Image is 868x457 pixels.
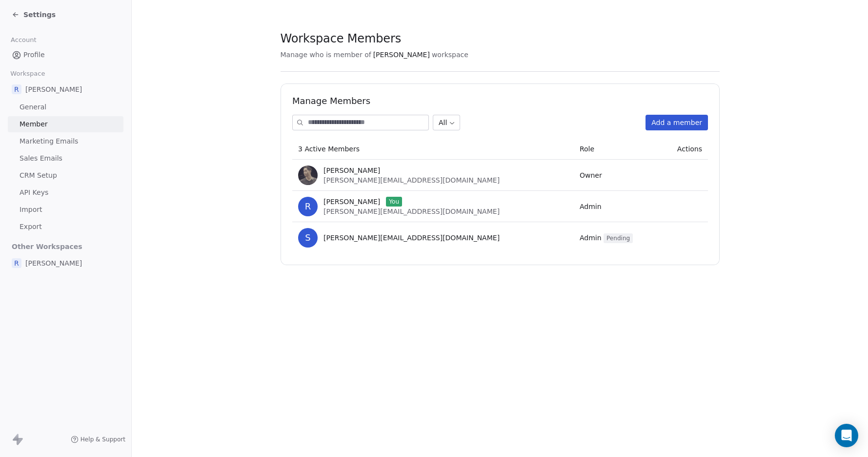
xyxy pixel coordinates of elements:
[12,258,21,268] span: R
[8,133,123,149] a: Marketing Emails
[298,197,318,216] span: R
[8,150,123,166] a: Sales Emails
[8,116,123,132] a: Member
[8,239,86,254] span: Other Workspaces
[432,50,468,60] span: workspace
[8,202,123,218] a: Import
[6,33,40,47] span: Account
[323,166,380,175] span: [PERSON_NAME]
[20,136,78,146] span: Marketing Emails
[579,203,601,210] span: Admin
[281,50,371,60] span: Manage who is member of
[8,185,123,201] a: API Keys
[579,234,632,242] span: Admin
[20,222,42,232] span: Export
[20,102,46,112] span: General
[646,115,708,130] button: Add a member
[835,424,858,447] div: Open Intercom Messenger
[323,208,500,215] span: [PERSON_NAME][EMAIL_ADDRESS][DOMAIN_NAME]
[386,197,402,207] span: You
[677,145,702,153] span: Actions
[12,10,56,20] a: Settings
[81,436,125,443] span: Help & Support
[298,145,360,153] span: 3 Active Members
[298,228,318,248] span: s
[8,99,123,115] a: General
[20,119,48,129] span: Member
[323,233,500,243] span: [PERSON_NAME][EMAIL_ADDRESS][DOMAIN_NAME]
[20,153,62,164] span: Sales Emails
[579,171,602,179] span: Owner
[25,258,82,268] span: [PERSON_NAME]
[8,219,123,235] a: Export
[323,197,380,207] span: [PERSON_NAME]
[281,31,401,46] span: Workspace Members
[6,66,49,81] span: Workspace
[20,170,57,181] span: CRM Setup
[8,47,123,63] a: Profile
[292,95,708,107] h1: Manage Members
[323,176,500,184] span: [PERSON_NAME][EMAIL_ADDRESS][DOMAIN_NAME]
[25,84,82,94] span: [PERSON_NAME]
[12,84,21,94] span: R
[298,166,318,185] img: BvDHK8rknhfp58Z03FJGbX6NNRVc2mQsBO1XdCzZ0pM
[71,436,125,443] a: Help & Support
[8,167,123,184] a: CRM Setup
[604,233,633,243] span: Pending
[23,50,45,60] span: Profile
[23,10,56,20] span: Settings
[579,145,594,153] span: Role
[20,205,42,215] span: Import
[373,50,430,60] span: [PERSON_NAME]
[20,187,48,198] span: API Keys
